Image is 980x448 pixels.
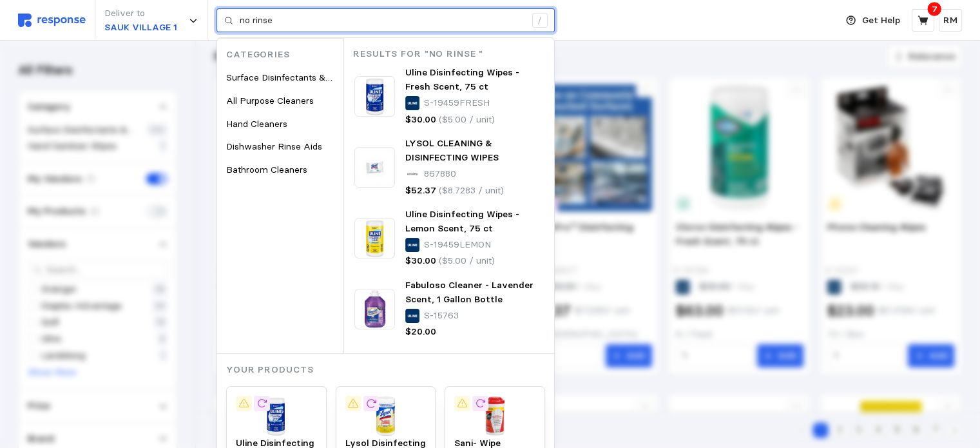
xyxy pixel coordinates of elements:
[532,13,548,28] div: /
[226,95,314,106] span: All Purpose Cleaners
[240,9,525,32] input: Search for a product name or SKU
[405,325,436,339] p: $20.00
[405,113,436,127] p: $30.00
[226,118,287,130] span: Hand Cleaners
[226,48,343,62] p: Categories
[439,184,504,198] p: ($8.7283 / unit)
[439,254,495,268] p: ($5.00 / unit)
[104,6,177,21] p: Deliver to
[405,208,519,234] span: Uline Disinfecting Wipes - Lemon Scent, 75 ct
[104,21,177,35] p: SAUK VILLAGE 1
[424,238,491,252] p: S-19459LEMON
[405,66,519,92] span: Uline Disinfecting Wipes - Fresh Scent, 75 ct
[424,309,459,323] p: S-15763
[226,164,307,175] span: Bathroom Cleaners
[226,72,369,83] span: Surface Disinfectants & Sanitizers
[226,363,554,377] p: Your Products
[838,8,908,33] button: Get Help
[226,141,322,152] span: Dishwasher Rinse Aids
[405,279,533,305] span: Fabuloso Cleaner - Lavender Scent, 1 Gallon Bottle
[939,9,962,32] button: RM
[424,96,490,110] p: S-19459FRESH
[405,137,499,163] span: LYSOL CLEANING & DISINFECTING WIPES
[236,396,317,436] img: S-19459FRESH_US
[354,218,395,258] img: S-19459LEMON_US
[18,14,86,27] img: svg%3e
[454,396,535,436] img: S-21834_US
[354,147,395,188] img: 24cc75cb-503e-4ad5-994a-1767f82a1a11.jpeg
[943,14,957,28] p: RM
[932,2,937,16] p: 7
[424,167,456,181] p: 867880
[354,76,395,117] img: S-19459FRESH_US
[405,184,436,198] p: $52.37
[405,254,436,268] p: $30.00
[345,396,427,436] img: S-24547_US
[353,47,554,61] p: Results for "no rinse "
[862,14,900,28] p: Get Help
[439,113,495,127] p: ($5.00 / unit)
[354,289,395,329] img: S-15763_US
